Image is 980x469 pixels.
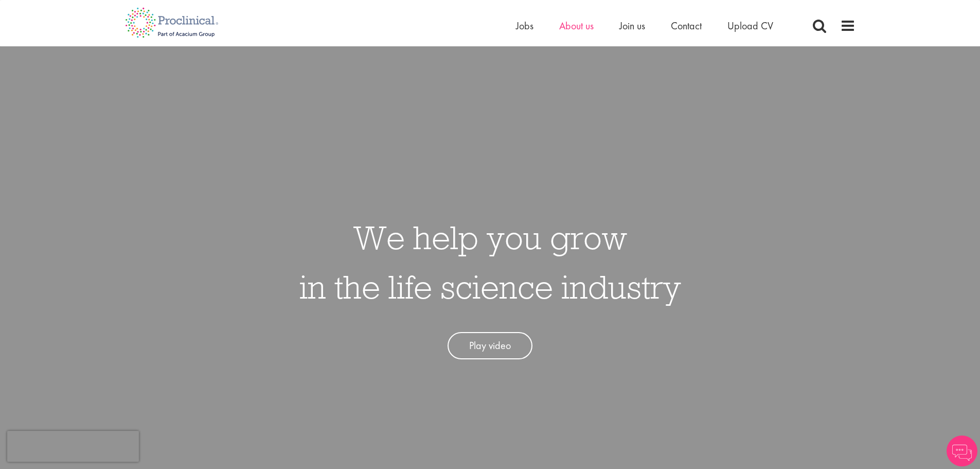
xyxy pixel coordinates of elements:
[619,19,645,32] a: Join us
[559,19,594,32] a: About us
[516,19,533,32] a: Jobs
[671,19,702,32] a: Contact
[299,213,681,311] h1: We help you grow in the life science industry
[947,436,977,466] img: Chatbot
[727,19,773,32] a: Upload CV
[448,332,532,359] a: Play video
